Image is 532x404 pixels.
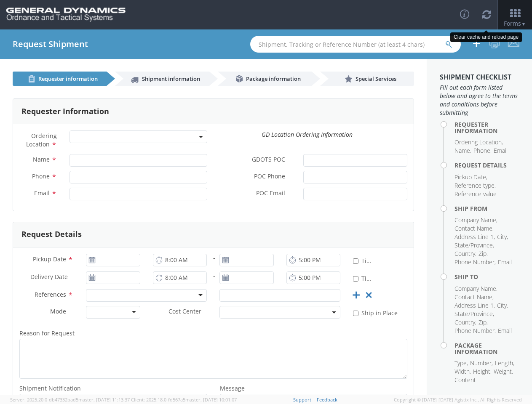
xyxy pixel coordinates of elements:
li: Name [454,146,471,155]
span: Copyright © [DATE]-[DATE] Agistix Inc., All Rights Reserved [394,396,522,403]
span: Shipment information [142,75,200,82]
li: State/Province [454,310,494,318]
span: Cost Center [168,307,201,317]
span: GDOTS POC [252,155,285,165]
li: Content [454,376,476,384]
span: Fill out each form listed below and agree to the terms and conditions before submitting [440,83,519,117]
span: Forms [504,19,526,27]
h3: Request Details [21,230,82,239]
li: Address Line 1 [454,301,495,310]
span: Delivery Date [30,273,68,282]
span: POC Phone [254,172,285,182]
li: Company Name [454,284,497,293]
h4: Ship To [454,274,519,280]
li: Phone Number [454,327,496,335]
li: Ordering Location [454,138,503,146]
h4: Request Details [454,162,519,168]
li: Type [454,359,468,367]
li: Reference value [454,190,497,198]
input: Time Definite [353,258,358,264]
i: GD Location Ordering Information [262,130,353,138]
li: Length [495,359,514,367]
span: Mode [50,307,66,315]
li: Number [470,359,493,367]
a: Special Services [320,72,414,86]
h3: Shipment Checklist [440,74,519,81]
label: Time Definite [353,255,374,265]
span: Ordering Location [26,132,57,148]
span: Message [220,384,245,392]
a: Feedback [317,396,337,403]
li: Phone [473,146,492,155]
span: Pickup Date [33,255,66,263]
span: Name [33,155,50,163]
input: Shipment, Tracking or Reference Number (at least 4 chars) [250,36,461,53]
span: References [35,290,66,298]
li: City [497,233,508,241]
span: Server: 2025.20.0-db47332bad5 [10,396,130,403]
input: Ship in Place [353,311,358,316]
input: Time Definite [353,276,358,282]
a: Package information [218,72,312,86]
span: Email [34,189,50,197]
span: master, [DATE] 10:01:07 [185,396,237,403]
span: Special Services [356,75,396,82]
h4: Ship From [454,205,519,212]
label: Time Definite [353,273,374,283]
span: Package information [246,75,301,82]
a: Support [293,396,311,403]
h4: Request Shipment [13,40,88,49]
li: State/Province [454,241,494,250]
li: Reference type [454,181,496,190]
span: Client: 2025.18.0-fd567a5 [131,396,237,403]
span: Phone [32,172,50,180]
li: Pickup Date [454,173,487,181]
span: ▼ [521,20,526,27]
li: Contact Name [454,293,494,301]
a: Shipment information [115,72,209,86]
span: Requester information [38,75,98,82]
li: Country [454,318,476,327]
li: Weight [494,367,513,376]
li: Email [498,258,512,266]
li: City [497,301,508,310]
li: Address Line 1 [454,233,495,241]
span: Shipment Notification [19,384,81,392]
label: Ship in Place [353,308,399,317]
h3: Requester Information [21,107,109,116]
li: Height [473,367,492,376]
li: Width [454,367,471,376]
li: Email [498,327,512,335]
img: gd-ots-0c3321f2eb4c994f95cb.png [6,8,126,22]
span: master, [DATE] 11:13:37 [78,396,130,403]
li: Zip [479,250,488,258]
span: POC Email [256,189,285,199]
a: Requester information [13,72,107,86]
li: Phone Number [454,258,496,266]
li: Contact Name [454,224,494,233]
li: Zip [479,318,488,327]
h4: Requester Information [454,121,519,134]
div: Clear cache and reload page [450,32,522,42]
span: Reason for Request [19,329,75,337]
li: Country [454,250,476,258]
li: Email [494,146,508,155]
h4: Package Information [454,342,519,355]
li: Company Name [454,216,497,224]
